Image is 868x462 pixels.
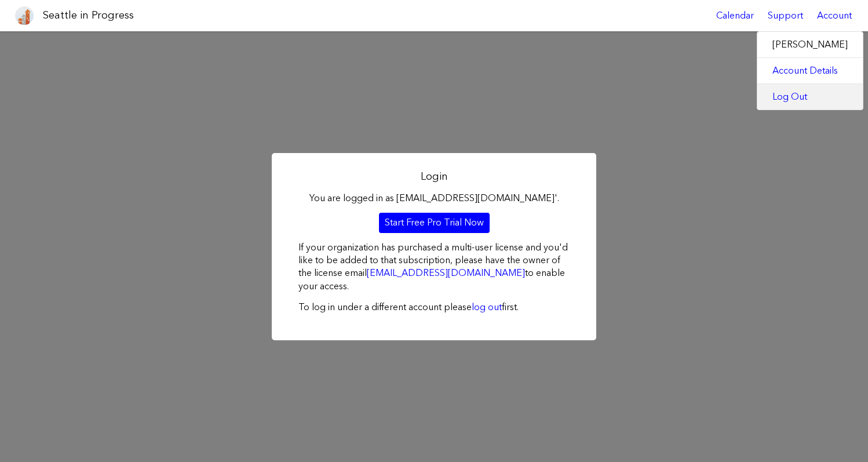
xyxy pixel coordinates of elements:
[298,301,570,314] p: To log in under a different account please first.
[367,267,525,278] a: [EMAIL_ADDRESS][DOMAIN_NAME]
[298,192,570,205] p: You are logged in as [EMAIL_ADDRESS][DOMAIN_NAME]'.
[757,32,863,57] label: [PERSON_NAME]
[472,301,502,312] a: log out
[15,6,34,25] img: favicon-96x96.png
[757,84,863,110] a: Log Out
[379,213,490,232] a: Start Free Pro Trial Now
[43,8,134,23] h1: Seattle in Progress
[298,169,570,184] h2: Login
[757,58,863,83] a: Account Details
[298,241,570,293] p: If your organization has purchased a multi-user license and you'd like to be added to that subscr...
